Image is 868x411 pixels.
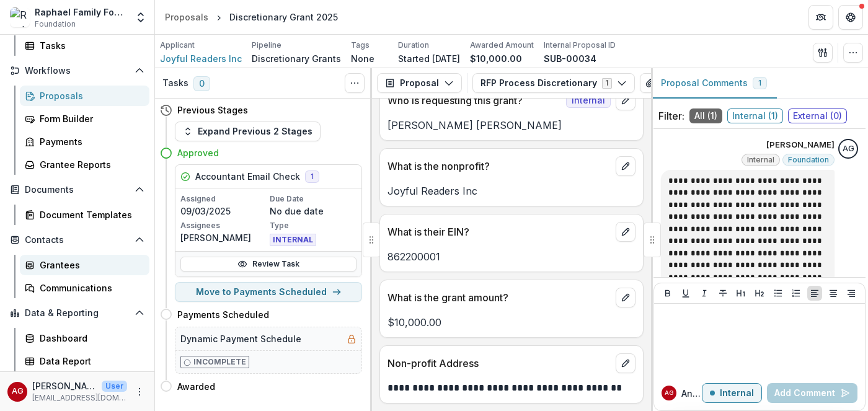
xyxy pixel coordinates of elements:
a: Review Task [180,257,356,272]
div: Data Report [40,355,139,368]
span: INTERNAL [270,234,316,246]
span: All ( 1 ) [689,108,722,123]
p: None [351,52,374,65]
a: Grantee Reports [20,154,149,175]
a: Tasks [20,35,149,56]
p: Anu G [681,387,702,400]
p: Type [270,220,356,231]
div: Raphael Family Foundation [35,6,127,19]
img: Raphael Family Foundation [10,7,30,27]
p: Incomplete [193,356,246,368]
p: Assigned [180,193,267,205]
button: More [132,384,147,399]
button: Open Contacts [5,230,149,250]
span: Documents [25,185,130,195]
p: [PERSON_NAME] [766,139,835,151]
div: Anu Gupta [665,390,673,396]
button: View Attached Files [640,73,660,93]
button: Underline [678,286,693,301]
div: Grantees [40,259,139,272]
h3: Tasks [162,78,188,89]
h5: Dynamic Payment Schedule [180,332,301,345]
button: edit [616,91,635,110]
button: Expand Previous 2 Stages [175,122,321,141]
p: $10,000.00 [387,315,635,330]
button: Heading 2 [752,286,767,301]
button: edit [616,156,635,176]
button: Open Data & Reporting [5,303,149,323]
p: $10,000.00 [470,52,522,65]
button: Partners [808,5,833,30]
a: Payments [20,131,149,152]
div: Discretionary Grant 2025 [229,11,338,24]
p: Joyful Readers Inc [387,183,635,198]
h4: Awarded [177,380,215,393]
span: 1 [305,170,319,183]
a: Form Builder [20,108,149,129]
span: 0 [193,76,210,91]
h5: Accountant Email Check [195,170,300,183]
p: SUB-00034 [544,52,596,65]
a: Document Templates [20,205,149,225]
p: Applicant [160,40,195,51]
h4: Previous Stages [177,104,248,117]
button: edit [616,288,635,307]
button: Ordered List [789,286,804,301]
p: [EMAIL_ADDRESS][DOMAIN_NAME] [32,392,127,404]
p: Internal Proposal ID [544,40,616,51]
div: Communications [40,281,139,294]
button: RFP Process Discretionary1 [472,73,635,93]
span: Data & Reporting [25,308,130,319]
h4: Payments Scheduled [177,308,269,321]
button: Internal [702,383,762,403]
p: What is their EIN? [387,224,611,239]
span: 1 [758,79,761,87]
p: What is the nonprofit? [387,159,611,174]
button: Proposal Comments [651,68,777,99]
a: Proposals [160,8,213,26]
p: Internal [720,388,754,399]
span: Contacts [25,235,130,245]
a: Joyful Readers Inc [160,52,242,65]
div: Payments [40,135,139,148]
p: Filter: [658,108,684,123]
button: Align Right [844,286,859,301]
button: Proposal [377,73,462,93]
button: Toggle View Cancelled Tasks [345,73,365,93]
button: Strike [715,286,730,301]
button: Add Comment [767,383,857,403]
div: Dashboard [40,332,139,345]
p: User [102,381,127,392]
p: No due date [270,205,356,218]
p: Due Date [270,193,356,205]
p: Started [DATE] [398,52,460,65]
button: Open Workflows [5,61,149,81]
button: Move to Payments Scheduled [175,282,362,302]
h4: Approved [177,146,219,159]
span: Internal [747,156,774,164]
button: Italicize [697,286,712,301]
button: edit [616,353,635,373]
span: Internal [566,93,611,108]
p: [PERSON_NAME] [PERSON_NAME] [387,118,635,133]
p: 09/03/2025 [180,205,267,218]
div: Anu Gupta [12,387,24,396]
p: Who is requesting this grant? [387,93,561,108]
button: Get Help [838,5,863,30]
p: Tags [351,40,370,51]
p: Awarded Amount [470,40,534,51]
button: Bullet List [771,286,786,301]
span: Internal ( 1 ) [727,108,783,123]
a: Proposals [20,86,149,106]
p: [PERSON_NAME] [180,231,267,244]
button: edit [616,222,635,242]
div: Form Builder [40,112,139,125]
p: Non-profit Address [387,356,611,371]
span: Foundation [35,19,76,30]
span: Workflows [25,66,130,76]
button: Align Center [826,286,841,301]
p: 862200001 [387,249,635,264]
div: Document Templates [40,208,139,221]
button: Heading 1 [733,286,748,301]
